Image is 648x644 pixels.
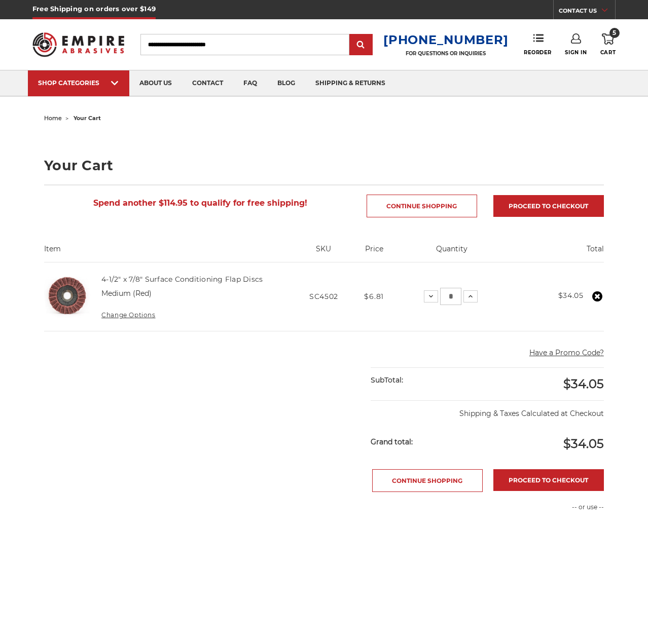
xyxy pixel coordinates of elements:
a: 4-1/2" x 7/8" Surface Conditioning Flap Discs [101,275,263,284]
a: home [44,115,62,122]
th: Price [354,244,394,262]
input: Submit [351,35,371,55]
div: SHOP CATEGORIES [38,79,119,87]
a: Continue Shopping [367,195,477,217]
h1: Your Cart [44,159,604,172]
span: your cart [74,115,101,122]
a: CONTACT US [559,5,615,19]
span: Sign In [565,49,587,56]
span: SC4502 [309,292,338,301]
a: Continue Shopping [372,469,483,492]
span: Spend another $114.95 to qualify for free shipping! [93,198,307,208]
dd: Medium (Red) [101,288,152,299]
th: Total [509,244,604,262]
p: FOR QUESTIONS OR INQUIRIES [383,50,508,57]
span: $34.05 [563,376,604,391]
a: contact [182,70,233,96]
strong: $34.05 [558,291,584,300]
span: Cart [600,49,616,56]
a: 5 Cart [600,33,616,56]
a: Reorder [524,33,552,55]
a: faq [233,70,267,96]
input: 4-1/2" x 7/8" Surface Conditioning Flap Discs Quantity: [440,288,461,305]
span: Reorder [524,49,552,56]
a: about us [129,70,182,96]
th: SKU [294,244,354,262]
button: Have a Promo Code? [529,348,604,358]
img: 4-1/2" x 7/8" Surface Conditioning Flap Discs [44,273,91,320]
img: Empire Abrasives [32,26,124,62]
a: Proceed to checkout [493,469,604,491]
div: SubTotal: [371,368,487,393]
span: $6.81 [364,292,384,301]
th: Quantity [394,244,509,262]
a: Change Options [101,311,155,319]
span: $34.05 [563,436,604,451]
a: Proceed to checkout [493,195,604,217]
span: 5 [609,28,620,38]
strong: Grand total: [371,437,413,446]
th: Item [44,244,294,262]
a: blog [267,70,305,96]
a: shipping & returns [305,70,395,96]
a: [PHONE_NUMBER] [383,32,508,47]
p: Shipping & Taxes Calculated at Checkout [371,400,604,419]
p: -- or use -- [477,503,604,512]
